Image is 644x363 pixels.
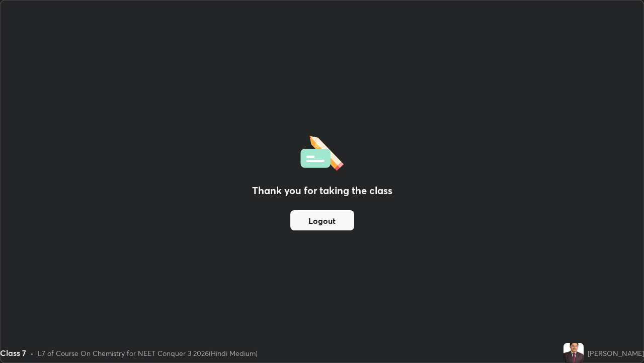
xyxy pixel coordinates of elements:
[30,348,34,358] div: •
[563,343,584,363] img: 682439f971974016be8beade0d312caf.jpg
[38,348,258,358] div: L7 of Course On Chemistry for NEET Conquer 3 2026(Hindi Medium)
[290,210,354,230] button: Logout
[252,183,392,198] h2: Thank you for taking the class
[300,133,344,171] img: offlineFeedback.1438e8b3.svg
[588,348,644,358] div: [PERSON_NAME]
